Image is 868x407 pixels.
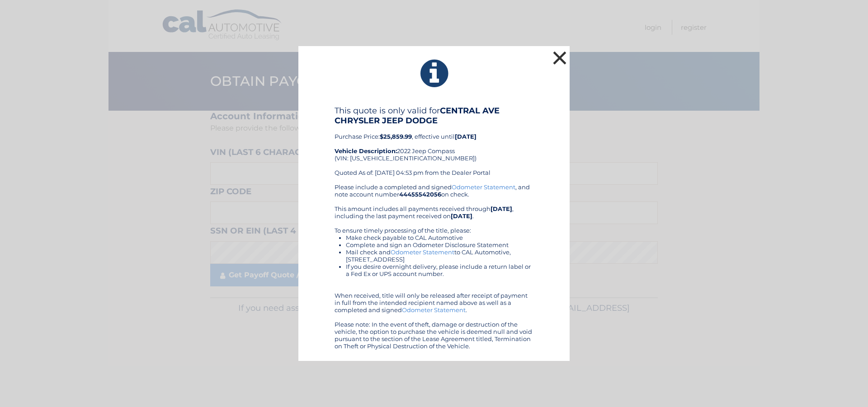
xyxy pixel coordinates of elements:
[335,106,533,183] div: Purchase Price: , effective until 2022 Jeep Compass (VIN: [US_VEHICLE_IDENTIFICATION_NUMBER]) Quo...
[346,234,533,241] li: Make check payable to CAL Automotive
[335,183,533,350] div: Please include a completed and signed , and note account number on check. This amount includes al...
[402,306,466,313] a: Odometer Statement
[391,248,454,256] a: Odometer Statement
[346,241,533,248] li: Complete and sign an Odometer Disclosure Statement
[551,49,569,67] button: ×
[451,212,472,220] b: [DATE]
[346,248,533,263] li: Mail check and to CAL Automotive, [STREET_ADDRESS]
[335,106,533,126] h4: This quote is only valid for
[491,205,512,212] b: [DATE]
[399,191,441,198] b: 44455542056
[346,263,533,277] li: If you desire overnight delivery, please include a return label or a Fed Ex or UPS account number.
[455,133,476,140] b: [DATE]
[452,183,515,191] a: Odometer Statement
[380,133,412,140] b: $25,859.99
[335,147,397,154] strong: Vehicle Description:
[335,106,500,126] b: CENTRAL AVE CHRYSLER JEEP DODGE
